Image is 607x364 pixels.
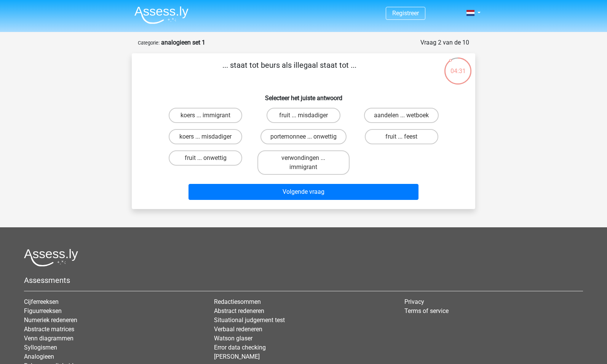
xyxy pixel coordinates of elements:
[169,108,242,123] label: koers ... immigrant
[267,108,340,123] label: fruit ... misdadiger
[24,249,78,267] img: Assessly logo
[24,326,74,333] a: Abstracte matrices
[24,316,77,324] a: Numeriek redeneren
[214,326,262,333] a: Verbaal redeneren
[404,307,449,315] a: Terms of service
[144,59,434,82] p: ... staat tot beurs als illegaal staat tot ...
[144,88,463,102] h6: Selecteer het juiste antwoord
[24,335,73,342] a: Venn diagrammen
[169,150,242,166] label: fruit ... onwettig
[420,38,469,47] div: Vraag 2 van de 10
[188,184,419,200] button: Volgende vraag
[214,316,285,324] a: Situational judgement test
[214,344,266,351] a: Error data checking
[24,307,62,315] a: Figuurreeksen
[257,150,349,175] label: verwondingen ... immigrant
[24,298,59,305] a: Cijferreeksen
[134,6,188,24] img: Assessly
[138,40,160,46] small: Categorie:
[214,353,260,360] a: [PERSON_NAME]
[260,129,347,144] label: portemonnee ... onwettig
[392,10,419,17] a: Registreer
[24,344,57,351] a: Syllogismen
[24,276,583,285] h5: Assessments
[24,353,54,360] a: Analogieen
[214,335,252,342] a: Watson glaser
[364,108,439,123] label: aandelen ... wetboek
[161,39,205,46] strong: analogieen set 1
[214,298,261,305] a: Redactiesommen
[444,57,472,76] div: 04:31
[214,307,264,315] a: Abstract redeneren
[404,298,424,305] a: Privacy
[169,129,242,144] label: koers ... misdadiger
[365,129,438,144] label: fruit ... feest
